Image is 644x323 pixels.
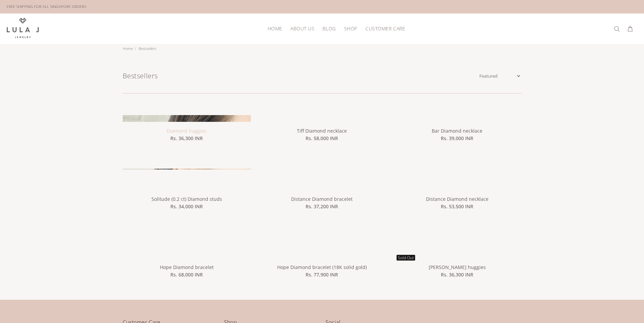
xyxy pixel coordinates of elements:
[258,184,386,190] a: Distance Diamond bracelet
[397,255,415,261] span: Sold Out
[306,203,338,210] span: Rs. 37,200 INR
[160,264,214,270] a: Hope Diamond bracelet
[297,128,347,134] a: Tiff Diamond necklace
[167,128,207,134] a: Diamond huggies
[441,271,473,278] span: Rs. 36,300 INR
[7,3,86,10] div: FREE SHIPPING FOR ALL SINGAPORE ORDERS
[393,252,521,258] a: Kate Diamond huggies Sold Out
[318,23,340,34] a: BLOG
[268,26,282,31] span: HOME
[151,196,222,202] a: Solitude (0.2 ct) Diamond studs
[123,71,478,81] h1: Bestsellers
[429,264,486,270] a: [PERSON_NAME] huggies
[286,23,318,34] a: ABOUT US
[123,184,251,190] a: Solitude (0.2 ct) Diamond studs
[365,26,405,31] span: CUSTOMER CARE
[291,196,353,202] a: Distance Diamond bracelet
[441,135,473,142] span: Rs. 39,000 INR
[426,196,488,202] a: Distance Diamond necklace
[290,26,314,31] span: ABOUT US
[393,115,521,122] a: Bar Diamond necklace
[170,203,203,210] span: Rs. 34,000 INR
[123,115,251,122] a: Diamond huggies Diamond huggies
[361,23,405,34] a: CUSTOMER CARE
[123,252,251,258] a: Hope Diamond bracelet
[344,26,357,31] span: SHOP
[258,252,386,258] a: Hope Diamond bracelet (18K solid gold)
[323,26,336,31] span: BLOG
[277,264,367,270] a: Hope Diamond bracelet (18K solid gold)
[306,271,338,278] span: Rs. 77,900 INR
[123,46,133,51] a: Home
[135,44,158,53] li: Bestsellers
[393,184,521,190] a: Distance Diamond necklace
[306,135,338,142] span: Rs. 58,000 INR
[432,128,482,134] a: Bar Diamond necklace
[258,115,386,122] a: Tiff Diamond necklace
[123,115,251,243] img: Diamond huggies
[340,23,361,34] a: SHOP
[264,23,286,34] a: HOME
[170,271,203,278] span: Rs. 68,000 INR
[170,135,203,142] span: Rs. 36,300 INR
[441,203,473,210] span: Rs. 53,500 INR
